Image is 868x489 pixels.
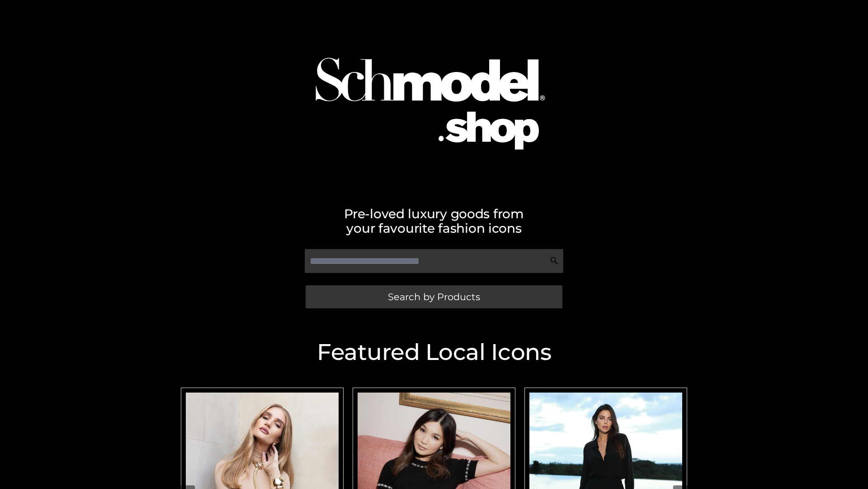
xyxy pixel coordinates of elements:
a: Search by Products [306,285,562,308]
h2: Featured Local Icons​ [176,341,692,364]
span: Search by Products [388,292,480,302]
img: Search Icon [550,256,559,265]
h2: Pre-loved luxury goods from your favourite fashion icons [176,206,692,235]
